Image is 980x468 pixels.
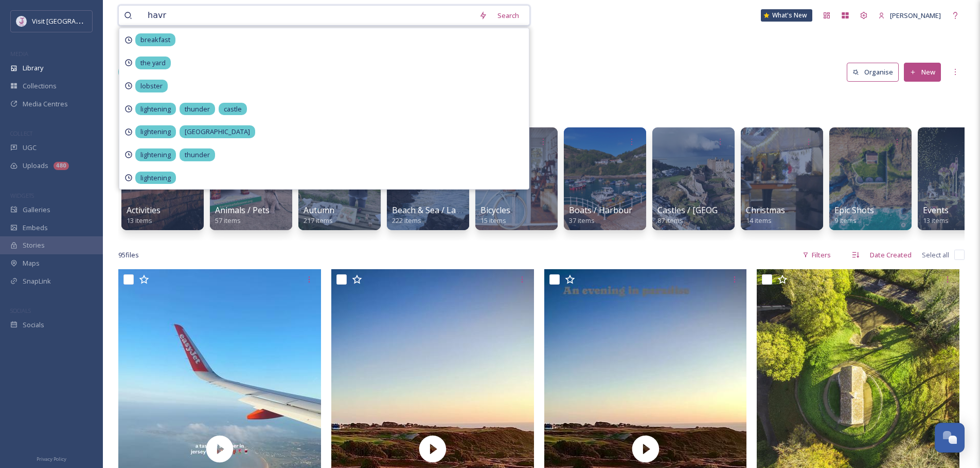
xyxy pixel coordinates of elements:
[16,16,27,27] img: Events-Jersey-Logo.png
[923,216,949,225] span: 13 items
[746,205,785,224] a: Christmas14 items
[746,216,772,225] span: 14 items
[54,162,69,170] div: 480
[847,63,904,82] a: Organise
[480,216,506,225] span: 15 items
[904,63,941,82] button: New
[135,33,175,46] span: breakfast
[23,224,48,232] span: Embeds
[657,216,683,225] span: 87 items
[135,172,176,184] span: lightening
[23,321,44,329] span: Socials
[180,125,255,138] span: [GEOGRAPHIC_DATA]
[118,251,139,259] span: 95 file s
[10,192,34,199] span: WIDGETS
[657,205,775,224] a: Castles / [GEOGRAPHIC_DATA]87 items
[215,216,241,225] span: 57 items
[127,216,152,225] span: 13 items
[761,9,812,22] a: What's New
[834,205,874,224] a: Epic Shots9 items
[215,205,270,224] a: Animals / Pets57 items
[304,204,334,216] span: Autumn
[23,144,37,152] span: UGC
[834,216,857,225] span: 9 items
[304,216,333,225] span: 217 items
[135,103,176,116] span: lightening
[135,57,171,69] span: the yard
[23,206,50,214] span: Galleries
[23,100,68,108] span: Media Centres
[657,204,775,216] span: Castles / [GEOGRAPHIC_DATA]
[392,216,421,225] span: 222 items
[10,129,32,137] span: COLLECT
[37,454,66,463] a: Privacy Policy
[392,204,558,216] span: Beach & Sea / Landscape / Swimming Pools
[23,162,48,170] span: Uploads
[10,307,31,314] span: SOCIALS
[142,6,474,25] input: Search your library
[569,216,595,225] span: 37 items
[834,204,874,216] span: Epic Shots
[180,148,215,161] span: thunder
[569,205,632,224] a: Boats / Harbour37 items
[23,241,45,249] span: Stories
[127,204,161,216] span: Activities
[480,204,510,216] span: Bicycles
[215,204,270,216] span: Animals / Pets
[127,205,161,224] a: Activities13 items
[10,50,28,58] span: MEDIA
[32,16,112,26] span: Visit [GEOGRAPHIC_DATA]
[23,64,43,72] span: Library
[23,277,51,285] span: SnapLink
[37,456,66,462] span: Privacy Policy
[847,63,899,82] button: Organise
[135,80,168,92] span: lobster
[923,205,949,224] a: Events13 items
[23,259,40,267] span: Maps
[922,251,949,259] span: Select all
[392,205,558,224] a: Beach & Sea / Landscape / Swimming Pools222 items
[873,7,946,25] a: [PERSON_NAME]
[746,204,785,216] span: Christmas
[23,82,57,90] span: Collections
[180,103,215,116] span: thunder
[135,125,176,138] span: lightening
[480,205,510,224] a: Bicycles15 items
[569,204,632,216] span: Boats / Harbour
[935,423,965,453] button: Open Chat
[135,148,176,161] span: lightening
[492,7,524,25] div: Search
[923,204,949,216] span: Events
[797,246,836,264] div: Filters
[890,11,941,20] span: [PERSON_NAME]
[219,103,247,116] span: castle
[304,205,334,224] a: Autumn217 items
[865,246,917,264] div: Date Created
